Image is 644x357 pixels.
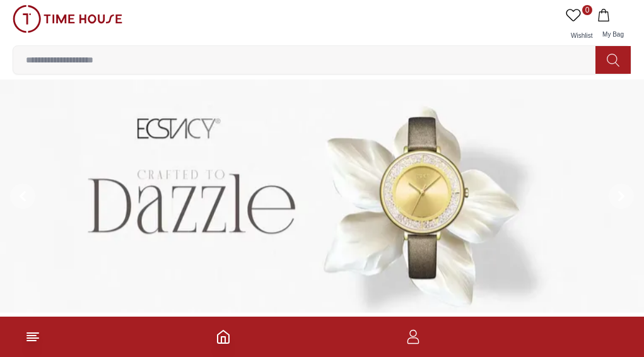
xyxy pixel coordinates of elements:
[595,5,631,45] button: My Bag
[563,5,595,45] a: 0Wishlist
[597,31,629,38] span: My Bag
[566,32,597,39] span: Wishlist
[582,5,592,15] span: 0
[13,5,122,33] img: ...
[216,329,231,344] a: Home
